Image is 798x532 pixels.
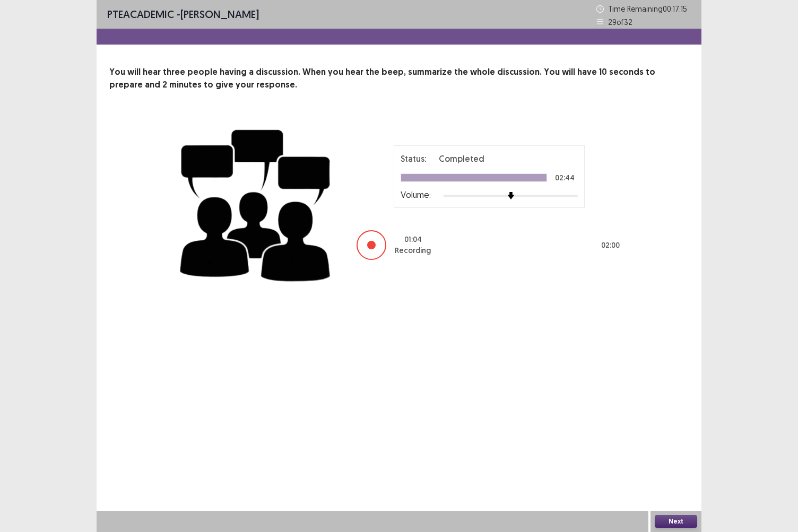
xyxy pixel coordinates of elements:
p: You will hear three people having a discussion. When you hear the beep, summarize the whole discu... [109,66,689,91]
p: Time Remaining 00 : 17 : 15 [608,3,691,14]
p: 29 of 32 [608,16,632,28]
p: 02:44 [555,174,575,181]
span: PTE academic [107,7,174,21]
p: 02 : 00 [601,240,620,251]
p: - [PERSON_NAME] [107,6,259,22]
p: Completed [439,152,484,165]
p: Recording [395,245,431,256]
img: group-discussion [176,117,335,290]
img: arrow-thumb [507,192,515,199]
p: 01 : 04 [404,234,422,245]
p: Status: [401,152,426,165]
p: Volume: [401,188,431,201]
button: Next [655,515,697,528]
